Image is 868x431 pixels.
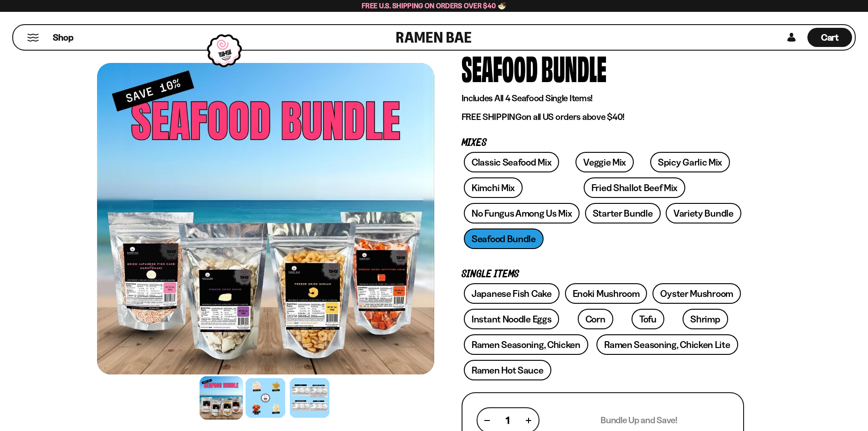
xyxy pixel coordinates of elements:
span: Cart [821,32,839,43]
a: Shop [53,28,73,47]
a: Instant Noodle Eggs [464,309,559,329]
p: Includes All 4 Seafood Single Items! [462,93,744,104]
p: on all US orders above $40! [462,111,744,123]
a: Ramen Hot Sauce [464,360,551,380]
a: Tofu [632,309,664,329]
div: Cart [807,25,852,50]
span: 1 [506,415,509,426]
a: Fried Shallot Beef Mix [584,177,685,198]
a: Shrimp [683,309,728,329]
a: No Fungus Among Us Mix [464,203,580,223]
a: Oyster Mushroom [652,283,741,304]
a: Japanese Fish Cake [464,283,560,304]
a: Variety Bundle [666,203,741,223]
a: Corn [578,309,613,329]
strong: FREE SHIPPING [462,111,522,122]
p: Bundle Up and Save! [601,415,678,426]
a: Veggie Mix [575,152,634,172]
p: Mixes [462,139,744,147]
a: Classic Seafood Mix [464,152,559,172]
span: Free U.S. Shipping on Orders over $40 🍜 [362,1,506,10]
div: Bundle [541,51,606,85]
div: Seafood [462,51,538,85]
a: Spicy Garlic Mix [650,152,730,172]
a: Enoki Mushroom [565,283,647,304]
a: Ramen Seasoning, Chicken Lite [596,334,738,355]
a: Ramen Seasoning, Chicken [464,334,588,355]
p: Single Items [462,270,744,279]
span: Shop [53,31,73,44]
a: Kimchi Mix [464,177,523,198]
a: Starter Bundle [585,203,661,223]
button: Mobile Menu Trigger [27,34,39,42]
